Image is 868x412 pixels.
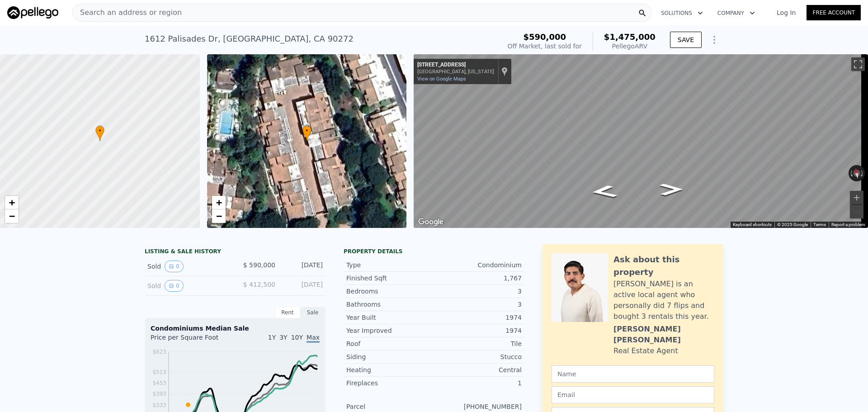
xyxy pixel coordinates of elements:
[710,5,762,21] button: Company
[165,280,184,292] button: View historical data
[414,54,868,228] div: Street View
[807,5,861,20] a: Free Account
[613,253,714,279] div: Ask about this property
[346,402,434,411] div: Parcel
[434,287,522,296] div: 3
[212,196,226,209] a: Zoom in
[777,222,808,227] span: © 2025 Google
[654,5,710,21] button: Solutions
[152,380,166,386] tspan: $453
[95,127,104,135] span: •
[851,57,865,71] button: Toggle fullscreen view
[283,280,323,292] div: [DATE]
[145,33,354,45] div: 1612 Palisades Dr , [GEOGRAPHIC_DATA] , CA 90272
[434,326,522,335] div: 1974
[346,365,434,374] div: Heating
[73,7,182,18] span: Search an address or region
[300,307,325,318] div: Sale
[434,379,522,388] div: 1
[283,260,323,272] div: [DATE]
[852,165,862,182] button: Reset the view
[152,369,166,375] tspan: $513
[670,32,702,48] button: SAVE
[705,31,723,49] button: Show Options
[151,333,235,347] div: Price per Square Foot
[552,386,714,403] input: Email
[275,307,300,318] div: Rent
[501,66,508,76] a: Show location on map
[147,280,228,292] div: Sold
[5,196,19,209] a: Zoom in
[291,334,303,341] span: 10Y
[243,261,275,269] span: $ 590,000
[346,260,434,270] div: Type
[279,334,287,341] span: 3Y
[508,42,582,51] div: Off Market, last sold for
[5,209,19,223] a: Zoom out
[95,125,104,141] div: •
[434,365,522,374] div: Central
[613,324,714,346] div: [PERSON_NAME] [PERSON_NAME]
[416,216,446,228] img: Google
[604,32,656,42] span: $1,475,000
[346,313,434,322] div: Year Built
[552,365,714,383] input: Name
[434,402,522,411] div: [PHONE_NUMBER]
[414,54,868,228] div: Map
[346,352,434,361] div: Siding
[434,300,522,309] div: 3
[147,260,228,272] div: Sold
[268,334,276,341] span: 1Y
[733,222,772,228] button: Keyboard shortcuts
[417,76,466,82] a: View on Google Maps
[850,191,863,204] button: Zoom in
[831,222,865,227] a: Report a problem
[152,391,166,397] tspan: $393
[152,349,166,355] tspan: $623
[152,402,166,408] tspan: $333
[307,334,320,343] span: Max
[613,346,678,356] div: Real Estate Agent
[9,197,15,208] span: +
[434,339,522,348] div: Tile
[346,339,434,348] div: Roof
[860,165,865,181] button: Rotate clockwise
[417,62,494,69] div: [STREET_ADDRESS]
[346,379,434,388] div: Fireplaces
[9,210,15,222] span: −
[613,279,714,322] div: [PERSON_NAME] is an active local agent who personally did 7 flips and bought 3 rentals this year.
[7,6,58,19] img: Pellego
[580,182,628,201] path: Go West, Palisades Cir
[434,313,522,322] div: 1974
[212,209,226,223] a: Zoom out
[346,300,434,309] div: Bathrooms
[849,165,854,181] button: Rotate counterclockwise
[302,125,311,141] div: •
[813,222,826,227] a: Terms (opens in new tab)
[416,216,446,228] a: Open this area in Google Maps (opens a new window)
[145,248,325,257] div: LISTING & SALE HISTORY
[650,180,693,198] path: Go East, Palisades Cir
[216,210,222,222] span: −
[165,260,184,272] button: View historical data
[524,32,566,42] span: $590,000
[346,287,434,296] div: Bedrooms
[604,42,656,51] div: Pellego ARV
[243,281,275,288] span: $ 412,500
[434,260,522,270] div: Condominium
[344,248,524,255] div: Property details
[434,274,522,283] div: 1,767
[216,197,222,208] span: +
[417,69,494,75] div: [GEOGRAPHIC_DATA], [US_STATE]
[766,8,807,17] a: Log In
[346,274,434,283] div: Finished Sqft
[850,205,863,218] button: Zoom out
[151,324,320,333] div: Condominiums Median Sale
[346,326,434,335] div: Year Improved
[302,127,311,135] span: •
[434,352,522,361] div: Stucco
